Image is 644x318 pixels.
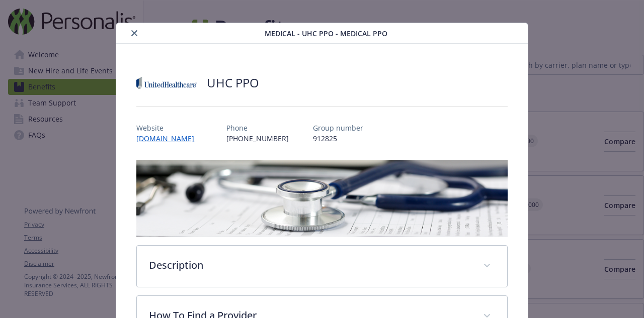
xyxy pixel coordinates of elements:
[265,28,387,39] span: Medical - UHC PPO - Medical PPO
[207,74,259,91] h2: UHC PPO
[136,123,202,133] p: Website
[226,123,289,133] p: Phone
[136,160,507,237] img: banner
[136,134,202,143] a: [DOMAIN_NAME]
[313,133,363,144] p: 912825
[149,258,470,273] p: Description
[137,246,507,287] div: Description
[136,68,197,98] img: United Healthcare Insurance Company
[313,123,363,133] p: Group number
[128,27,140,39] button: close
[226,133,289,144] p: [PHONE_NUMBER]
